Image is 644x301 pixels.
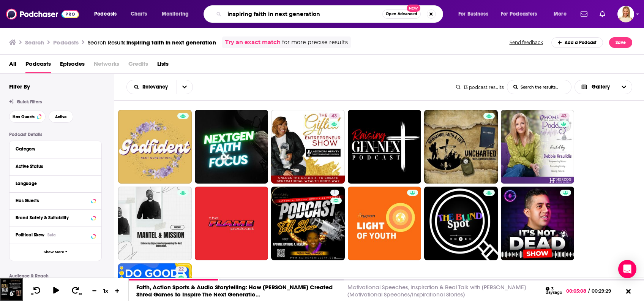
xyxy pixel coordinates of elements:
button: Send feedback [507,39,545,46]
div: Language [16,181,90,186]
span: Quick Filters [17,99,42,105]
a: Search Results:inspiring faith in next generation [88,39,216,46]
a: Charts [126,8,152,20]
span: New [407,5,420,12]
span: for more precise results [282,38,348,47]
h3: Search [25,39,44,46]
span: 00:05:08 [566,288,588,294]
span: inspiring faith in next generation [126,39,216,46]
p: Podcast Details [9,132,102,137]
span: Networks [94,58,119,73]
span: 10 [31,293,33,296]
a: Try an exact match [225,38,281,47]
button: 10 [29,286,44,296]
span: Show More [44,250,64,254]
button: open menu [548,8,576,20]
a: Faith, Action Sports & Audio Storytelling: How [PERSON_NAME] Created Shred Games To Inspire The N... [136,284,333,298]
a: 1 [271,187,345,260]
a: 22 [175,266,187,272]
button: open menu [177,80,193,94]
a: Podcasts [25,58,51,73]
h3: Podcasts [53,39,79,46]
div: 3 days ago [546,287,562,295]
button: Open AdvancedNew [382,10,421,19]
button: Show More [9,244,101,261]
button: Political SkewBeta [16,230,95,239]
button: Choose View [575,80,633,94]
span: 43 [561,112,567,120]
a: Episodes [60,58,85,73]
div: Category [16,146,90,152]
span: Podcasts [94,9,117,19]
span: Relevancy [142,84,170,90]
span: 43 [331,112,337,120]
div: Has Guests [16,198,89,203]
button: Has Guests [16,196,95,205]
a: Motivational Speeches, Inspiration & Real Talk with [PERSON_NAME] (Motivational Speeches/Inspirat... [347,284,526,298]
button: open menu [156,8,199,20]
button: open menu [89,8,126,20]
span: Charts [131,9,147,19]
a: All [9,58,16,73]
span: / [588,288,590,294]
a: 43 [558,113,570,119]
span: Credits [128,58,148,73]
button: Has Guests [9,111,46,123]
a: 43 [501,110,575,184]
span: Political Skew [16,232,44,238]
button: open menu [127,84,177,90]
a: Add a Podcast [551,37,603,48]
span: Has Guests [13,115,35,119]
a: Show notifications dropdown [597,8,608,21]
img: Podchaser - Follow, Share and Rate Podcasts [6,7,79,21]
button: Active Status [16,162,95,171]
span: 1 [333,189,336,196]
span: 00:29:29 [590,288,619,294]
button: Save [609,37,632,48]
span: Gallery [592,84,610,90]
a: 1 [330,190,339,196]
input: Search podcasts, credits, & more... [224,8,382,20]
div: Search Results: [88,39,216,46]
button: Active [49,111,73,123]
button: 30 [69,286,83,296]
span: More [554,9,567,19]
span: Active [55,115,67,119]
span: Monitoring [162,9,189,19]
button: Language [16,179,95,188]
img: User Profile [617,6,634,22]
a: 43 [328,113,340,119]
a: 43 [271,110,345,184]
h2: Filter By [9,83,30,90]
div: Open Intercom Messenger [618,260,636,278]
span: 30 [79,293,82,296]
button: Brand Safety & Suitability [16,213,95,222]
div: Active Status [16,164,90,169]
span: Logged in as leannebush [617,6,634,22]
button: Category [16,144,95,154]
button: open menu [496,8,548,20]
div: 13 podcast results [456,84,504,90]
span: 22 [178,266,184,273]
div: Beta [47,233,56,238]
span: For Business [458,9,488,19]
a: Show notifications dropdown [578,8,590,21]
button: Show profile menu [617,6,634,22]
div: 1 x [99,288,112,294]
h2: Choose List sort [126,80,193,94]
span: Open Advanced [386,12,417,16]
div: Brand Safety & Suitability [16,215,89,220]
span: For Podcasters [501,9,537,19]
p: Audience & Reach [9,273,102,279]
div: Search podcasts, credits, & more... [211,5,450,23]
button: open menu [453,8,498,20]
a: Lists [157,58,169,73]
